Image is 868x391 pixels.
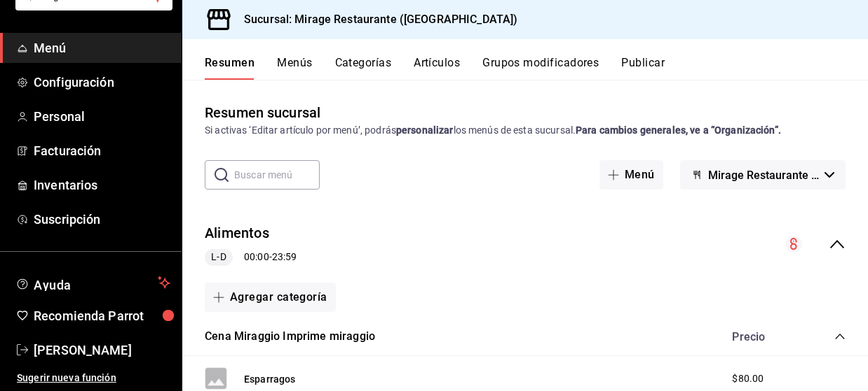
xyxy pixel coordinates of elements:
button: Grupos modificadores [482,56,599,80]
span: [PERSON_NAME] [34,341,170,360]
button: Esparragos [244,372,296,386]
span: Mirage Restaurante ([GEOGRAPHIC_DATA]) [708,169,819,182]
button: Menú [599,160,663,190]
div: Si activas ‘Editar artículo por menú’, podrás los menús de esta sucursal. [205,123,846,138]
span: Configuración [34,73,170,92]
span: Suscripción [34,210,170,229]
span: Recomienda Parrot [34,306,170,325]
span: Sugerir nueva función [17,371,170,385]
span: Ayuda [34,274,152,291]
button: Publicar [621,56,665,80]
span: Inventarios [34,176,170,194]
div: navigation tabs [205,56,868,80]
button: Menús [277,56,312,80]
h3: Sucursal: Mirage Restaurante ([GEOGRAPHIC_DATA]) [233,11,517,28]
strong: personalizar [396,125,454,136]
span: $80.00 [732,371,764,386]
button: collapse-category-row [834,331,846,342]
div: collapse-menu-row [182,212,868,277]
button: Artículos [414,56,460,80]
div: Precio [718,330,808,343]
button: Alimentos [205,223,269,243]
span: Personal [34,107,170,126]
button: Categorías [335,56,392,80]
div: Resumen sucursal [205,102,320,123]
button: Mirage Restaurante ([GEOGRAPHIC_DATA]) [680,160,846,190]
span: Facturación [34,141,170,160]
span: Menú [34,38,170,57]
input: Buscar menú [234,161,320,189]
button: Agregar categoría [205,283,336,312]
button: Cena Miraggio Imprime miraggio [205,329,375,345]
div: 00:00 - 23:59 [205,249,297,266]
strong: Para cambios generales, ve a “Organización”. [576,125,781,136]
span: L-D [205,250,231,264]
button: Resumen [205,56,255,80]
